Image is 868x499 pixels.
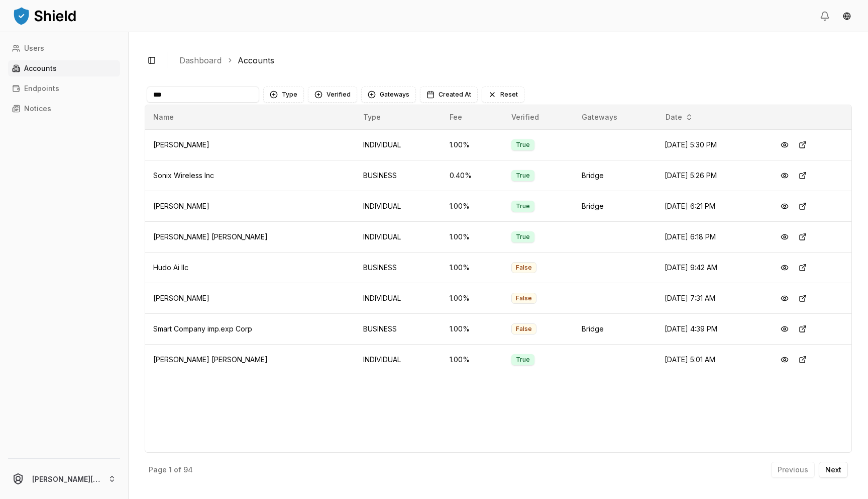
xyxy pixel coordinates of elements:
[819,462,848,478] button: Next
[179,54,844,66] nav: breadcrumb
[662,109,697,125] button: Date
[574,105,657,129] th: Gateways
[825,466,841,473] p: Next
[355,313,442,344] td: BUSINESS
[355,221,442,252] td: INDIVIDUAL
[665,294,715,302] span: [DATE] 7:31 AM
[482,87,524,103] button: Reset filters
[308,87,357,103] button: Verified
[665,263,717,272] span: [DATE] 9:42 AM
[24,45,44,52] p: Users
[665,202,715,210] span: [DATE] 6:21 PM
[153,171,214,180] span: Sonix Wireless Inc
[24,85,59,92] p: Endpoints
[153,324,252,333] span: Smart Company imp.exp Corp
[442,105,503,129] th: Fee
[439,91,471,99] span: Created At
[153,202,209,210] span: [PERSON_NAME]
[361,87,416,103] button: Gateways
[503,105,574,129] th: Verified
[153,263,188,272] span: Hudo Ai llc
[355,252,442,283] td: BUSINESS
[145,105,355,129] th: Name
[355,160,442,191] td: BUSINESS
[450,324,470,333] span: 1.00 %
[24,105,51,112] p: Notices
[450,140,470,149] span: 1.00 %
[450,202,470,210] span: 1.00 %
[8,80,120,97] a: Endpoints
[665,140,717,149] span: [DATE] 5:30 PM
[24,65,57,72] p: Accounts
[32,474,100,484] p: [PERSON_NAME][EMAIL_ADDRESS][DOMAIN_NAME]
[355,344,442,375] td: INDIVIDUAL
[665,232,716,241] span: [DATE] 6:18 PM
[179,54,222,66] a: Dashboard
[355,129,442,160] td: INDIVIDUAL
[450,171,472,180] span: 0.40 %
[153,232,268,241] span: [PERSON_NAME] [PERSON_NAME]
[149,466,167,473] p: Page
[174,466,181,473] p: of
[12,6,77,26] img: ShieldPay Logo
[238,54,274,66] a: Accounts
[8,101,120,117] a: Notices
[450,263,470,272] span: 1.00 %
[582,324,604,333] span: Bridge
[420,87,478,103] button: Created At
[450,294,470,302] span: 1.00 %
[183,466,193,473] p: 94
[8,60,120,76] a: Accounts
[450,355,470,364] span: 1.00 %
[665,355,715,364] span: [DATE] 5:01 AM
[665,171,717,180] span: [DATE] 5:26 PM
[355,191,442,221] td: INDIVIDUAL
[4,463,124,495] button: [PERSON_NAME][EMAIL_ADDRESS][DOMAIN_NAME]
[582,202,604,210] span: Bridge
[153,355,268,364] span: [PERSON_NAME] [PERSON_NAME]
[582,171,604,180] span: Bridge
[355,283,442,313] td: INDIVIDUAL
[8,40,120,56] a: Users
[665,324,717,333] span: [DATE] 4:39 PM
[263,87,304,103] button: Type
[450,232,470,241] span: 1.00 %
[153,294,209,302] span: [PERSON_NAME]
[355,105,442,129] th: Type
[169,466,172,473] p: 1
[153,140,209,149] span: [PERSON_NAME]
